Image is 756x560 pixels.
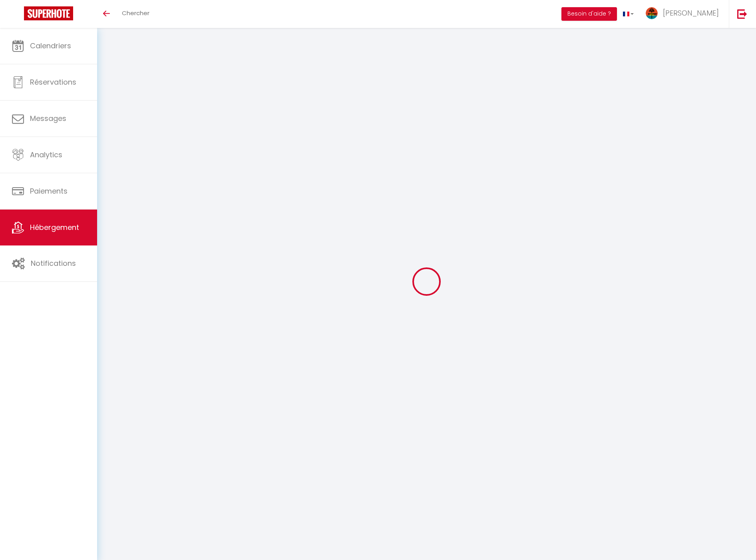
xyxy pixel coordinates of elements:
[30,77,76,87] span: Réservations
[122,9,149,17] span: Chercher
[30,222,79,232] span: Hébergement
[30,113,66,123] span: Messages
[737,9,747,19] img: logout
[30,150,62,160] span: Analytics
[30,41,71,51] span: Calendriers
[24,6,73,20] img: Super Booking
[663,8,719,18] span: [PERSON_NAME]
[646,7,658,19] img: ...
[31,258,76,268] span: Notifications
[30,186,68,196] span: Paiements
[561,7,617,21] button: Besoin d'aide ?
